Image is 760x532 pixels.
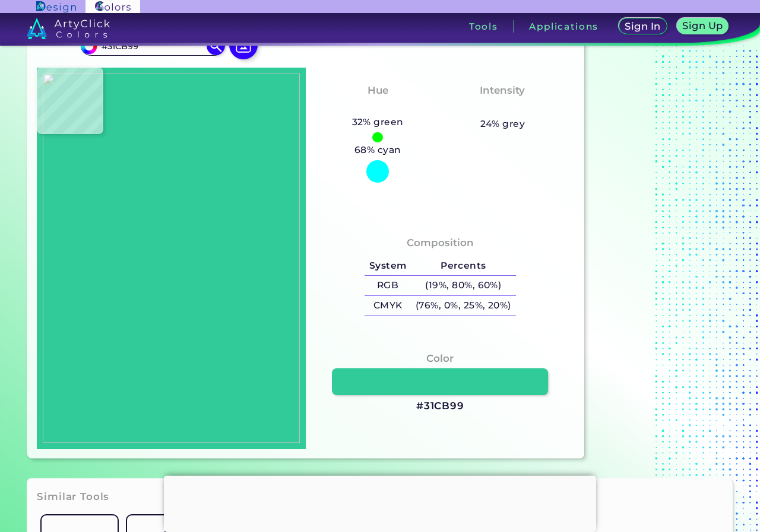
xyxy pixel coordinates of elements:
h5: Sign In [625,21,661,31]
h3: Applications [529,22,598,31]
h5: 24% grey [480,116,525,132]
h5: 68% cyan [350,142,406,158]
iframe: Advertisement [164,476,596,529]
h3: Greenish Cyan [332,100,424,114]
h4: Hue [368,82,388,99]
img: 50336a9c-439b-4c48-a496-1e00f94268ae [43,74,300,444]
img: icon search [207,37,224,55]
h3: Similar Tools [37,490,109,504]
img: ArtyClick Design logo [36,1,76,12]
a: Sign Up [676,18,729,34]
input: type color.. [97,38,208,54]
h5: CMYK [365,296,411,316]
img: logo_artyclick_colors_white.svg [27,18,110,39]
a: Sign In [619,18,667,34]
h5: Sign Up [682,21,723,31]
h4: Composition [407,234,474,251]
h5: (76%, 0%, 25%, 20%) [411,296,515,316]
h5: RGB [365,276,411,295]
h5: (19%, 80%, 60%) [411,276,515,295]
h4: Intensity [480,82,525,99]
h3: Tools [469,22,498,31]
h3: #31CB99 [416,399,464,413]
h4: Color [426,350,454,367]
h5: System [365,256,411,276]
h5: Percents [411,256,515,276]
h5: 32% green [347,114,408,130]
h3: Moderate [471,100,534,114]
